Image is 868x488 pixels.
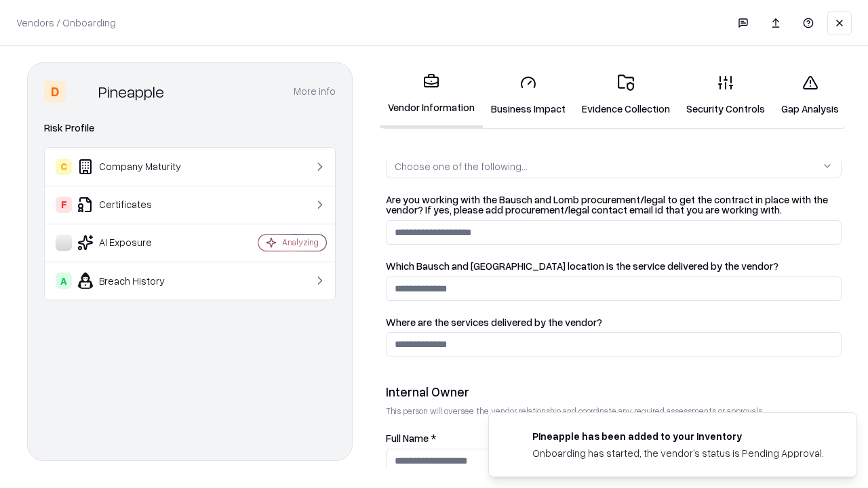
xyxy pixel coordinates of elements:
[532,429,824,443] div: Pineapple has been added to your inventory
[98,81,164,102] div: Pineapple
[56,272,218,289] div: Breach History
[532,446,824,460] div: Onboarding has started, the vendor's status is Pending Approval.
[44,120,336,136] div: Risk Profile
[386,384,842,400] div: Internal Owner
[483,64,574,127] a: Business Impact
[56,159,218,175] div: Company Maturity
[56,159,72,175] div: C
[386,405,842,417] p: This person will oversee the vendor relationship and coordinate any required assessments or appro...
[678,64,773,127] a: Security Controls
[386,154,842,178] button: Choose one of the following...
[505,429,521,445] img: pineappleenergy.com
[773,64,847,127] a: Gap Analysis
[386,261,842,271] label: Which Bausch and [GEOGRAPHIC_DATA] location is the service delivered by the vendor?
[16,16,116,30] p: Vendors / Onboarding
[44,81,66,102] div: D
[56,272,72,289] div: A
[282,237,319,248] div: Analyzing
[395,159,528,174] div: Choose one of the following...
[574,64,678,127] a: Evidence Collection
[386,317,842,327] label: Where are the services delivered by the vendor?
[71,81,93,102] img: Pineapple
[380,62,483,128] a: Vendor Information
[386,195,842,215] label: Are you working with the Bausch and Lomb procurement/legal to get the contract in place with the ...
[386,433,842,443] label: Full Name *
[56,197,218,213] div: Certificates
[294,79,336,104] button: More info
[56,235,218,251] div: AI Exposure
[56,197,72,213] div: F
